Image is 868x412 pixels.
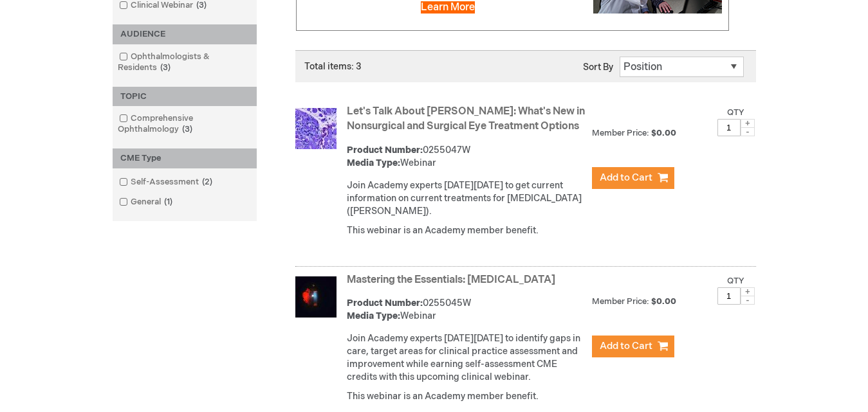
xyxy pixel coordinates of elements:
[113,148,257,168] div: CME Type
[421,1,475,13] a: Learn More
[347,179,586,218] p: Join Academy experts [DATE][DATE] to get current information on current treatments for [MEDICAL_D...
[583,62,613,73] label: Sort By
[347,332,586,384] p: Join Academy experts [DATE][DATE] to identify gaps in care, target areas for clinical practice as...
[347,144,586,170] div: 0255047W Webinar
[592,128,649,138] strong: Member Price:
[116,196,178,208] a: General1
[347,298,423,309] strong: Product Number:
[347,224,586,237] p: This webinar is an Academy member benefit.
[600,172,652,184] span: Add to Cart
[651,128,678,138] span: $0.00
[347,274,555,286] a: Mastering the Essentials: [MEDICAL_DATA]
[592,336,674,357] button: Add to Cart
[116,176,217,188] a: Self-Assessment2
[157,62,174,73] span: 3
[199,177,216,187] span: 2
[347,145,423,156] strong: Product Number:
[295,108,337,149] img: Let's Talk About TED: What's New in Nonsurgical and Surgical Eye Treatment Options
[727,107,744,118] label: Qty
[116,112,254,136] a: Comprehensive Ophthalmology3
[600,340,652,352] span: Add to Cart
[116,51,254,74] a: Ophthalmologists & Residents3
[161,197,176,207] span: 1
[347,297,586,323] div: 0255045W Webinar
[113,87,257,107] div: TOPIC
[179,124,196,134] span: 3
[347,310,400,321] strong: Media Type:
[304,61,362,72] span: Total items: 3
[347,105,585,132] a: Let's Talk About [PERSON_NAME]: What's New in Nonsurgical and Surgical Eye Treatment Options
[592,296,649,307] strong: Member Price:
[727,276,744,286] label: Qty
[592,167,674,189] button: Add to Cart
[113,24,257,44] div: AUDIENCE
[347,157,400,168] strong: Media Type:
[295,276,337,318] img: Mastering the Essentials: Uveitis
[651,296,678,307] span: $0.00
[717,287,741,305] input: Qty
[717,119,741,136] input: Qty
[347,390,586,403] p: This webinar is an Academy member benefit.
